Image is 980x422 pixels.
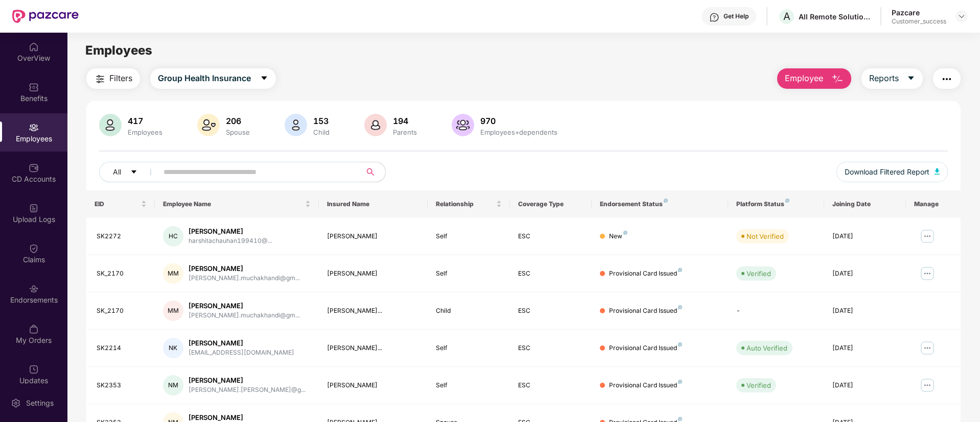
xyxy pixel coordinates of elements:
[609,381,682,390] div: Provisional Card Issued
[97,269,147,279] div: SK_2170
[327,343,420,353] div: [PERSON_NAME]...
[746,380,771,390] div: Verified
[478,116,559,126] div: 970
[907,74,915,83] span: caret-down
[189,348,294,358] div: [EMAIL_ADDRESS][DOMAIN_NAME]
[327,306,420,316] div: [PERSON_NAME]...
[518,232,584,241] div: ESC
[391,116,419,126] div: 194
[97,306,147,316] div: SK_2170
[29,42,39,52] img: svg+xml;base64,PHN2ZyBpZD0iSG9tZSIgeG1sbnM9Imh0dHA6Ly93d3cudzMub3JnLzIwMDAvc3ZnIiB3aWR0aD0iMjAiIG...
[958,12,966,20] img: svg+xml;base64,PHN2ZyBpZD0iRHJvcGRvd24tMzJ4MzIiIHhtbG5zPSJodHRwOi8vd3d3LnczLm9yZy8yMDAwL3N2ZyIgd2...
[746,231,784,241] div: Not Verified
[518,269,584,279] div: ESC
[85,43,152,58] span: Employees
[518,343,584,353] div: ESC
[260,74,268,83] span: caret-down
[799,12,870,21] div: All Remote Solutions Private Limited
[746,268,771,279] div: Verified
[436,232,501,241] div: Self
[189,264,300,274] div: [PERSON_NAME]
[163,301,183,321] div: MM
[311,128,332,136] div: Child
[623,231,627,235] img: svg+xml;base64,PHN2ZyB4bWxucz0iaHR0cDovL3d3dy53My5vcmcvMjAwMC9zdmciIHdpZHRoPSI4IiBoZWlnaHQ9IjgiIH...
[845,166,929,178] span: Download Filtered Report
[163,338,183,358] div: NK
[224,128,252,136] div: Spouse
[29,364,39,375] img: svg+xml;base64,PHN2ZyBpZD0iVXBkYXRlZCIgeG1sbnM9Imh0dHA6Ly93d3cudzMub3JnLzIwMDAvc3ZnIiB3aWR0aD0iMj...
[97,343,147,353] div: SK2214
[709,12,719,22] img: svg+xml;base64,PHN2ZyBpZD0iSGVscC0zMngzMiIgeG1sbnM9Imh0dHA6Ly93d3cudzMub3JnLzIwMDAvc3ZnIiB3aWR0aD...
[130,168,137,177] span: caret-down
[678,305,682,309] img: svg+xml;base64,PHN2ZyB4bWxucz0iaHR0cDovL3d3dy53My5vcmcvMjAwMC9zdmciIHdpZHRoPSI4IiBoZWlnaHQ9IjgiIH...
[869,72,899,85] span: Reports
[510,190,592,218] th: Coverage Type
[777,68,851,89] button: Employee
[109,72,132,85] span: Filters
[327,381,420,390] div: [PERSON_NAME]
[163,200,303,208] span: Employee Name
[892,17,946,26] div: Customer_success
[785,198,789,203] img: svg+xml;base64,PHN2ZyB4bWxucz0iaHR0cDovL3d3dy53My5vcmcvMjAwMC9zdmciIHdpZHRoPSI4IiBoZWlnaHQ9IjgiIH...
[678,342,682,346] img: svg+xml;base64,PHN2ZyB4bWxucz0iaHR0cDovL3d3dy53My5vcmcvMjAwMC9zdmciIHdpZHRoPSI4IiBoZWlnaHQ9IjgiIH...
[436,200,494,208] span: Relationship
[163,226,183,246] div: HC
[518,306,584,316] div: ESC
[785,72,823,85] span: Employee
[11,398,21,408] img: svg+xml;base64,PHN2ZyBpZD0iU2V0dGluZy0yMHgyMCIgeG1sbnM9Imh0dHA6Ly93d3cudzMub3JnLzIwMDAvc3ZnIiB3aW...
[609,306,682,316] div: Provisional Card Issued
[919,228,936,244] img: manageButton
[831,73,844,85] img: svg+xml;base64,PHN2ZyB4bWxucz0iaHR0cDovL3d3dy53My5vcmcvMjAwMC9zdmciIHhtbG5zOnhsaW5rPSJodHRwOi8vd3...
[861,68,923,89] button: Reportscaret-down
[919,265,936,282] img: manageButton
[452,114,474,136] img: svg+xml;base64,PHN2ZyB4bWxucz0iaHR0cDovL3d3dy53My5vcmcvMjAwMC9zdmciIHhtbG5zOnhsaW5rPSJodHRwOi8vd3...
[29,122,39,133] img: svg+xml;base64,PHN2ZyBpZD0iRW1wbG95ZWVzIiB4bWxucz0iaHR0cDovL3d3dy53My5vcmcvMjAwMC9zdmciIHdpZHRoPS...
[919,377,936,393] img: manageButton
[783,10,790,22] span: A
[664,198,668,203] img: svg+xml;base64,PHN2ZyB4bWxucz0iaHR0cDovL3d3dy53My5vcmcvMjAwMC9zdmciIHdpZHRoPSI4IiBoZWlnaHQ9IjgiIH...
[678,380,682,384] img: svg+xml;base64,PHN2ZyB4bWxucz0iaHR0cDovL3d3dy53My5vcmcvMjAwMC9zdmciIHdpZHRoPSI4IiBoZWlnaHQ9IjgiIH...
[728,292,824,330] td: -
[609,232,627,241] div: New
[29,163,39,173] img: svg+xml;base64,PHN2ZyBpZD0iQ0RfQWNjb3VudHMiIGRhdGEtbmFtZT0iQ0QgQWNjb3VudHMiIHhtbG5zPSJodHRwOi8vd3...
[678,417,682,421] img: svg+xml;base64,PHN2ZyB4bWxucz0iaHR0cDovL3d3dy53My5vcmcvMjAwMC9zdmciIHdpZHRoPSI4IiBoZWlnaHQ9IjgiIH...
[391,128,419,136] div: Parents
[29,82,39,92] img: svg+xml;base64,PHN2ZyBpZD0iQmVuZWZpdHMiIHhtbG5zPSJodHRwOi8vd3d3LnczLm9yZy8yMDAwL3N2ZyIgd2lkdGg9Ij...
[94,73,106,85] img: svg+xml;base64,PHN2ZyB4bWxucz0iaHR0cDovL3d3dy53My5vcmcvMjAwMC9zdmciIHdpZHRoPSIyNCIgaGVpZ2h0PSIyNC...
[29,203,39,213] img: svg+xml;base64,PHN2ZyBpZD0iVXBsb2FkX0xvZ3MiIGRhdGEtbmFtZT0iVXBsb2FkIExvZ3MiIHhtbG5zPSJodHRwOi8vd3...
[832,306,898,316] div: [DATE]
[360,162,386,182] button: search
[150,68,276,89] button: Group Health Insurancecaret-down
[736,200,815,208] div: Platform Status
[163,375,183,395] div: NM
[906,190,961,218] th: Manage
[99,162,161,182] button: Allcaret-down
[832,269,898,279] div: [DATE]
[892,8,946,17] div: Pazcare
[327,232,420,241] div: [PERSON_NAME]
[836,162,948,182] button: Download Filtered Report
[189,236,272,246] div: harshitachauhan199410@...
[428,190,509,218] th: Relationship
[941,73,953,85] img: svg+xml;base64,PHN2ZyB4bWxucz0iaHR0cDovL3d3dy53My5vcmcvMjAwMC9zdmciIHdpZHRoPSIyNCIgaGVpZ2h0PSIyNC...
[935,168,940,175] img: svg+xml;base64,PHN2ZyB4bWxucz0iaHR0cDovL3d3dy53My5vcmcvMjAwMC9zdmciIHhtbG5zOnhsaW5rPSJodHRwOi8vd3...
[155,190,319,218] th: Employee Name
[23,398,57,408] div: Settings
[609,269,682,279] div: Provisional Card Issued
[360,168,380,176] span: search
[746,343,787,353] div: Auto Verified
[126,128,165,136] div: Employees
[285,114,307,136] img: svg+xml;base64,PHN2ZyB4bWxucz0iaHR0cDovL3d3dy53My5vcmcvMjAwMC9zdmciIHhtbG5zOnhsaW5rPSJodHRwOi8vd3...
[436,381,501,390] div: Self
[189,385,306,395] div: [PERSON_NAME].[PERSON_NAME]@g...
[113,166,121,178] span: All
[97,381,147,390] div: SK2353
[86,68,140,89] button: Filters
[158,72,251,85] span: Group Health Insurance
[189,376,306,385] div: [PERSON_NAME]
[436,269,501,279] div: Self
[319,190,428,218] th: Insured Name
[832,232,898,241] div: [DATE]
[824,190,906,218] th: Joining Date
[832,343,898,353] div: [DATE]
